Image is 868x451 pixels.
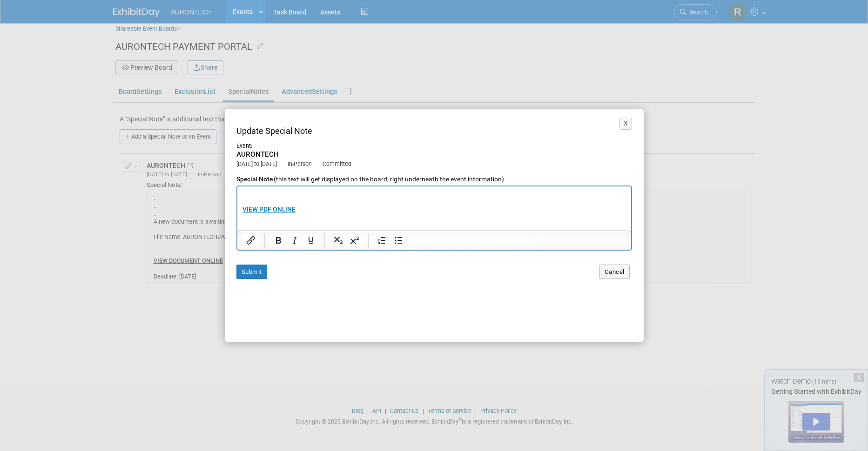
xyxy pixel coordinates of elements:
button: Numbered list [374,234,390,247]
button: Underline [303,234,319,247]
span: [DATE] to [DATE] [236,160,277,167]
button: Insert/edit link [243,234,259,247]
button: Submit [236,265,267,279]
span: In-Person [288,160,312,167]
button: Bullet list [390,234,406,247]
button: Subscript [330,234,346,247]
button: Cancel [599,265,630,279]
div: Event: [236,142,632,150]
button: X [619,118,632,130]
div: Update Special Note [236,125,632,137]
span: Committed [323,160,351,167]
iframe: Rich Text Area [237,186,631,231]
a: VIEW PDF ONLINE [5,19,58,27]
span: (this text will get displayed on the board, right underneath the event information) [274,175,504,183]
div: AURONTECH [236,150,632,160]
div: Special Note [236,175,632,184]
button: Superscript [347,234,363,247]
button: Italic [287,234,303,247]
button: Bold [270,234,286,247]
